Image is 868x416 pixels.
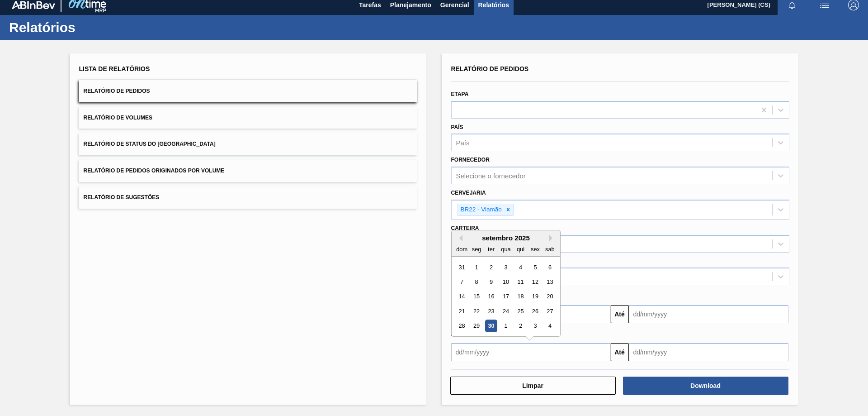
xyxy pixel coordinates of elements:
div: Choose segunda-feira, 15 de setembro de 2025 [470,291,482,303]
div: Choose segunda-feira, 22 de setembro de 2025 [470,305,482,317]
div: Choose sábado, 13 de setembro de 2025 [543,276,556,288]
label: Etapa [451,91,469,97]
div: Choose domingo, 21 de setembro de 2025 [456,305,468,317]
input: dd/mm/yyyy [629,305,788,323]
div: Choose sábado, 6 de setembro de 2025 [543,261,556,273]
div: Choose domingo, 31 de agosto de 2025 [456,261,468,273]
span: Relatório de Sugestões [84,194,160,201]
h1: Relatórios [9,22,170,33]
button: Limpar [450,377,616,395]
div: Choose sexta-feira, 26 de setembro de 2025 [529,305,541,317]
div: Choose segunda-feira, 29 de setembro de 2025 [470,320,482,332]
div: dom [456,243,468,255]
span: Relatório de Pedidos Originados por Volume [84,167,225,174]
label: Carteira [451,225,479,231]
div: País [456,139,470,147]
div: Choose quinta-feira, 11 de setembro de 2025 [514,276,526,288]
div: Choose terça-feira, 9 de setembro de 2025 [485,276,497,288]
button: Até [611,305,629,323]
button: Next Month [549,235,556,241]
div: Choose quarta-feira, 10 de setembro de 2025 [500,276,512,288]
div: Choose terça-feira, 23 de setembro de 2025 [485,305,497,317]
div: Choose quinta-feira, 18 de setembro de 2025 [514,291,526,303]
div: Choose quarta-feira, 3 de setembro de 2025 [500,261,512,273]
label: Fornecedor [451,157,490,163]
button: Relatório de Status do [GEOGRAPHIC_DATA] [79,133,417,155]
button: Relatório de Volumes [79,107,417,129]
div: qui [514,243,526,255]
div: Choose segunda-feira, 8 de setembro de 2025 [470,276,482,288]
div: Choose domingo, 28 de setembro de 2025 [456,320,468,332]
div: Choose quarta-feira, 17 de setembro de 2025 [500,291,512,303]
div: BR22 - Viamão [458,204,503,215]
span: Relatório de Status do [GEOGRAPHIC_DATA] [84,141,216,147]
div: Choose terça-feira, 30 de setembro de 2025 [485,320,497,332]
button: Relatório de Pedidos [79,80,417,102]
div: Choose terça-feira, 2 de setembro de 2025 [485,261,497,273]
input: dd/mm/yyyy [451,343,611,361]
div: Choose quinta-feira, 2 de outubro de 2025 [514,320,526,332]
span: Relatório de Pedidos [451,65,529,72]
span: Lista de Relatórios [79,65,150,72]
div: Choose sexta-feira, 19 de setembro de 2025 [529,291,541,303]
div: Choose sábado, 4 de outubro de 2025 [543,320,556,332]
div: sab [543,243,556,255]
span: Relatório de Volumes [84,115,152,121]
button: Previous Month [456,235,462,241]
button: Até [611,343,629,361]
div: Choose sábado, 27 de setembro de 2025 [543,305,556,317]
div: Choose segunda-feira, 1 de setembro de 2025 [470,261,482,273]
div: setembro 2025 [452,234,560,242]
button: Relatório de Pedidos Originados por Volume [79,160,417,182]
div: Choose domingo, 14 de setembro de 2025 [456,291,468,303]
div: Choose terça-feira, 16 de setembro de 2025 [485,291,497,303]
button: Relatório de Sugestões [79,186,417,209]
div: Choose quinta-feira, 25 de setembro de 2025 [514,305,526,317]
div: Choose quarta-feira, 1 de outubro de 2025 [500,320,512,332]
label: País [451,124,463,130]
div: month 2025-09 [454,260,557,333]
label: Cervejaria [451,190,486,196]
div: Choose sexta-feira, 5 de setembro de 2025 [529,261,541,273]
div: Choose sábado, 20 de setembro de 2025 [543,291,556,303]
button: Download [623,377,788,395]
div: sex [529,243,541,255]
div: Choose sexta-feira, 12 de setembro de 2025 [529,276,541,288]
div: Choose domingo, 7 de setembro de 2025 [456,276,468,288]
div: seg [470,243,482,255]
div: Choose quinta-feira, 4 de setembro de 2025 [514,261,526,273]
span: Relatório de Pedidos [84,88,150,94]
div: Choose quarta-feira, 24 de setembro de 2025 [500,305,512,317]
img: TNhmsLtSVTkK8tSr43FrP2fwEKptu5GPRR3wAAAABJRU5ErkJggg== [12,1,55,9]
input: dd/mm/yyyy [629,343,788,361]
div: qua [500,243,512,255]
div: Choose sexta-feira, 3 de outubro de 2025 [529,320,541,332]
div: ter [485,243,497,255]
div: Selecione o fornecedor [456,172,526,180]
